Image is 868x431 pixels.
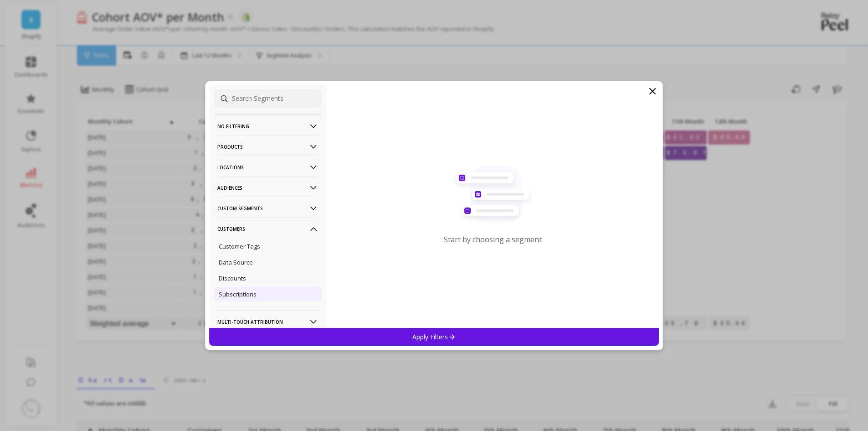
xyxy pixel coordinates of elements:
p: Locations [217,156,318,179]
p: Customer Tags [219,242,260,250]
p: No filtering [217,114,318,138]
p: Multi-Touch Attribution [217,310,318,333]
p: Products [217,135,318,158]
input: Search Segments [214,89,322,108]
p: Custom Segments [217,197,318,220]
p: Data Source [219,258,253,266]
p: Start by choosing a segment [444,234,542,244]
p: Customers [217,217,318,240]
p: Discounts [219,274,246,282]
p: Audiences [217,176,318,199]
p: Subscriptions [219,290,257,298]
p: Apply Filters [412,332,456,341]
